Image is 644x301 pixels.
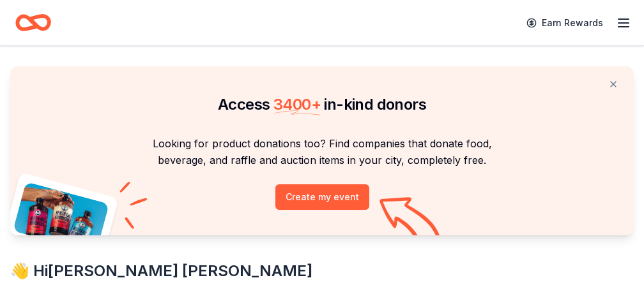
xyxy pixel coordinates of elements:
[10,261,634,281] div: 👋 Hi [PERSON_NAME] [PERSON_NAME]
[26,135,618,169] p: Looking for product donations too? Find companies that donate food, beverage, and raffle and auct...
[275,184,369,210] button: Create my event
[15,8,51,38] a: Home
[273,95,321,114] span: 3400 +
[519,11,611,34] a: Earn Rewards
[379,197,443,245] img: Curvy arrow
[218,95,426,114] span: Access in-kind donors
